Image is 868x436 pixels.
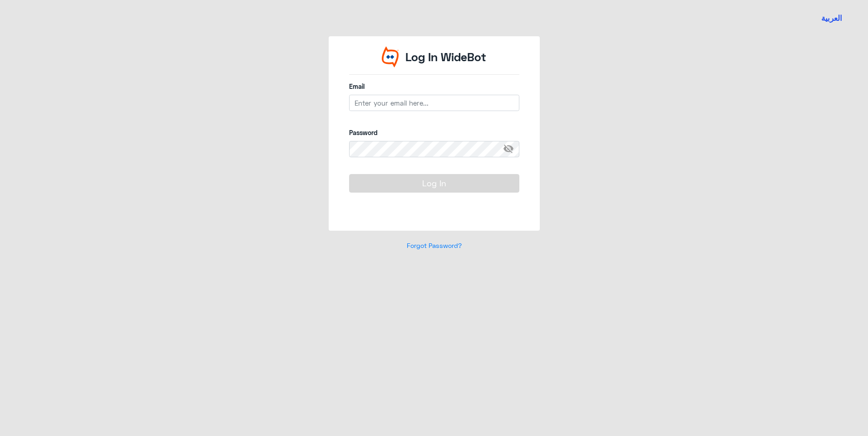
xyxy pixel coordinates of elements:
img: Widebot Logo [382,46,399,68]
label: Email [349,82,519,91]
p: Log In WideBot [405,48,486,66]
label: Password [349,128,519,137]
button: Log In [349,174,519,192]
a: Forgot Password? [407,242,462,249]
input: Enter your email here... [349,95,519,111]
a: Switch language [816,7,848,29]
button: العربية [821,13,842,24]
span: visibility_off [503,141,519,157]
